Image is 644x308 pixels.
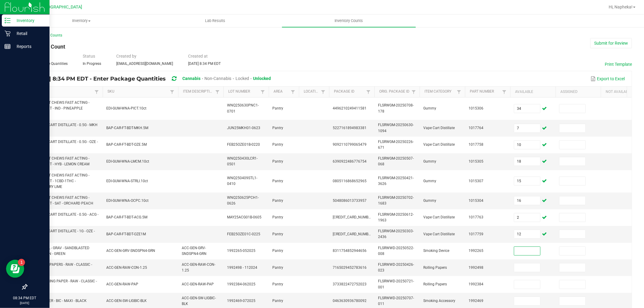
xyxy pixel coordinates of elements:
[289,88,296,96] a: Filter
[227,156,258,166] span: WNQ250430LCR1-0501
[31,73,275,84] div: [DATE] 8:34 PM EDT - Enter Package Quantities
[3,295,47,301] p: 08:34 PM EDT
[469,299,483,303] span: 1992469
[272,249,283,253] span: Pantry
[31,229,95,239] span: FT - VAPE CART DISTILLATE - 1G - OZE - HYI
[469,282,483,286] span: 1992384
[182,262,215,272] span: ACC-GEN-RAW-CON-1.25
[327,18,371,24] span: Inventory Counts
[227,299,255,303] span: 1992469-072025
[106,159,149,164] span: EDI-GUM-WNA-LMCM.10ct
[182,76,200,81] span: Cannabis
[272,299,283,303] span: Pantry
[204,76,231,81] span: Non-Cannabis
[182,246,207,256] span: ACC-GEN-GRV-SNDSPN4-GRN
[106,232,146,236] span: BAP-CAR-FT-BDT-OZE1M
[378,262,414,272] span: FLSRWWD-20250426-023
[227,103,259,113] span: WNQ250630PNC1-0701
[378,140,414,150] span: FLSRWGM-20250226-671
[197,18,233,24] span: Lab Results
[272,265,283,270] span: Pantry
[41,5,82,10] span: [GEOGRAPHIC_DATA]
[11,43,47,50] p: Reports
[106,249,155,253] span: ACC-GEN-GRV-SNDSPN4-GRN
[589,74,626,84] button: Export to Excel
[18,259,25,266] iframe: Resource center unread badge
[365,88,372,96] a: Filter
[333,159,367,164] span: 6390922486776754
[423,159,436,164] span: Gummy
[182,296,216,306] span: ACC-GEN-SW-LIGBIC-BLK
[469,232,483,236] span: 1017759
[470,89,500,94] a: Part NumberSortable
[31,262,92,272] span: RW - CONE PAPERS - RAW - CLASSIC - 1.25IN
[304,89,319,94] a: LocationSortable
[31,279,97,289] span: RAW - ROLLING PAPER - RAW - CLASSIC - 1.25"
[3,301,47,305] p: [DATE]
[378,296,414,306] span: FLSRWWD-20250707-011
[272,126,283,130] span: Pantry
[32,89,93,94] a: ItemSortable
[106,299,147,303] span: ACC-GEN-SW-LIGBIC-BLK
[469,249,483,253] span: 1992265
[15,18,148,24] span: Inventory
[333,299,367,303] span: 0463630936780092
[469,265,483,270] span: 1992498
[333,215,373,219] span: [CREDIT_CARD_NUMBER]
[5,30,11,37] inline-svg: Retail
[469,142,483,147] span: 1017758
[31,123,98,133] span: FT - VAPE CART DISTILLATE - 0.5G - MKH - IND
[556,87,601,97] th: Assigned
[378,279,414,289] span: FLSRWWD-20250721-001
[183,89,213,94] a: Item DescriptionSortable
[272,106,283,110] span: Pantry
[228,89,259,94] a: Lot NumberSortable
[334,89,364,94] a: Package IdSortable
[605,61,632,67] button: Print Template
[272,159,283,164] span: Pantry
[609,5,633,9] span: Hi, Napheka!
[227,195,259,205] span: WNQ250625PCH1-0626
[469,179,483,183] span: 1015307
[423,299,455,303] span: Smoking Accessory
[106,142,147,147] span: BAP-CAR-FT-BDT-OZE.5M
[272,232,283,236] span: Pantry
[214,88,221,96] a: Filter
[469,159,483,164] span: 1015305
[148,14,282,27] a: Lab Results
[31,246,89,256] span: GRV - BOWL - GRAV - SANDBLASTED SPOON - 4IN - GREEN
[106,265,147,270] span: ACC-GEN-RAW-CON-1.25
[188,62,221,66] span: [DATE] 8:34 PM EDT
[333,198,367,203] span: 5048086013733957
[378,246,414,256] span: FLSRWWD-20250522-008
[590,38,632,48] button: Submit for Review
[253,76,271,81] span: Unlocked
[333,232,373,236] span: [CREDIT_CARD_NUMBER]
[423,215,455,219] span: Vape Cart Distillate
[423,265,447,270] span: Rolling Papers
[227,126,260,130] span: JUN25MKH01-0623
[423,126,455,130] span: Vape Cart Distillate
[379,89,410,94] a: Orig. Package IdSortable
[455,88,463,96] a: Filter
[6,260,24,278] iframe: Resource center
[333,142,367,147] span: 9092110799065479
[83,62,101,66] span: In Progress
[107,89,168,94] a: SKUSortable
[378,212,414,222] span: FLSRWGM-20250612-1963
[423,198,436,203] span: Gummy
[333,179,367,183] span: 0805116868652965
[31,299,87,303] span: SW - LIGHTER - BIC - MAXI - BLACK
[272,215,283,219] span: Pantry
[333,249,367,253] span: 8311754852944656
[333,265,367,270] span: 7165029452783616
[274,89,289,94] a: AreaSortable
[227,215,261,219] span: MAY25ACG01B-0605
[14,14,148,27] a: Inventory
[469,198,483,203] span: 1015304
[106,126,148,130] span: BAP-CAR-FT-BDT-MKH.5M
[227,176,257,186] span: WNQ250409STL1-0410
[469,106,483,110] span: 1015306
[378,229,414,239] span: FLSRWGM-20250303-2436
